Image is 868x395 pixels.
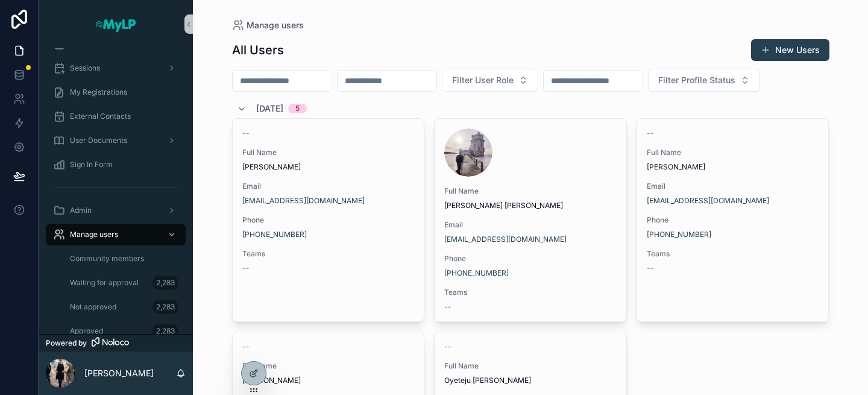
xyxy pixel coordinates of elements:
span: -- [647,264,654,273]
span: Phone [444,254,617,264]
span: Waiting for approval [70,278,139,288]
span: Oyeteju [PERSON_NAME] [444,376,617,385]
button: Select Button [442,69,538,92]
span: Sign In Form [70,160,113,169]
a: [PHONE_NUMBER] [647,230,711,239]
a: Approved2,283 [60,320,186,342]
span: Full Name [647,148,819,157]
a: Sessions [46,57,186,79]
button: Select Button [648,69,760,92]
span: [DATE] [256,103,283,115]
span: Full Name [444,186,617,196]
span: Full Name [242,148,415,157]
a: Manage users [232,19,304,31]
a: Sign In Form [46,154,186,175]
a: [EMAIL_ADDRESS][DOMAIN_NAME] [242,196,365,206]
div: 2,283 [153,324,178,338]
span: -- [242,342,250,352]
span: [PERSON_NAME] [242,162,415,172]
span: Sessions [70,63,100,73]
div: scrollable content [39,48,193,334]
span: Teams [444,288,617,297]
a: Powered by [39,334,193,352]
a: User Documents [46,130,186,151]
span: Teams [242,249,415,259]
span: Email [647,182,819,191]
a: Not approved2,283 [60,296,186,318]
a: Admin [46,200,186,221]
h1: All Users [232,42,284,58]
span: Community members [70,254,144,264]
a: [EMAIL_ADDRESS][DOMAIN_NAME] [444,235,567,244]
a: Full Name[PERSON_NAME] [PERSON_NAME]Email[EMAIL_ADDRESS][DOMAIN_NAME]Phone[PHONE_NUMBER]Teams-- [434,118,627,322]
span: [PERSON_NAME] [PERSON_NAME] [444,201,617,210]
span: Email [242,182,415,191]
a: Community members [60,248,186,270]
span: My Registrations [70,87,127,97]
span: -- [242,128,250,138]
span: -- [647,128,654,138]
span: Phone [647,215,819,225]
span: -- [444,342,451,352]
a: Manage users [46,224,186,245]
a: --Full Name[PERSON_NAME]Email[EMAIL_ADDRESS][DOMAIN_NAME]Phone[PHONE_NUMBER]Teams-- [232,118,425,322]
span: Manage users [70,230,118,239]
div: 5 [295,104,300,113]
button: New Users [751,39,829,61]
a: Waiting for approval2,283 [60,272,186,294]
span: Manage users [247,19,304,31]
span: -- [242,264,250,273]
span: [PERSON_NAME] [647,162,819,172]
a: --Full Name[PERSON_NAME]Email[EMAIL_ADDRESS][DOMAIN_NAME]Phone[PHONE_NUMBER]Teams-- [637,118,829,322]
span: Filter Profile Status [658,74,735,86]
span: -- [444,302,451,312]
span: Email [444,220,617,230]
a: External Contacts [46,106,186,127]
a: My Registrations [46,81,186,103]
div: 2,283 [153,300,178,314]
span: Teams [647,249,819,259]
span: Phone [242,215,415,225]
span: Powered by [46,338,87,348]
span: Admin [70,206,92,215]
span: External Contacts [70,112,131,121]
a: [PHONE_NUMBER] [242,230,307,239]
span: Approved [70,326,103,336]
span: Filter User Role [452,74,514,86]
span: User Documents [70,136,127,145]
span: Not approved [70,302,116,312]
a: [EMAIL_ADDRESS][DOMAIN_NAME] [647,196,769,206]
p: [PERSON_NAME] [84,367,154,379]
img: App logo [95,14,137,34]
span: [PERSON_NAME] [242,376,415,385]
span: Full Name [444,361,617,371]
span: Full Name [242,361,415,371]
a: [PHONE_NUMBER] [444,268,509,278]
div: 2,283 [153,276,178,290]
